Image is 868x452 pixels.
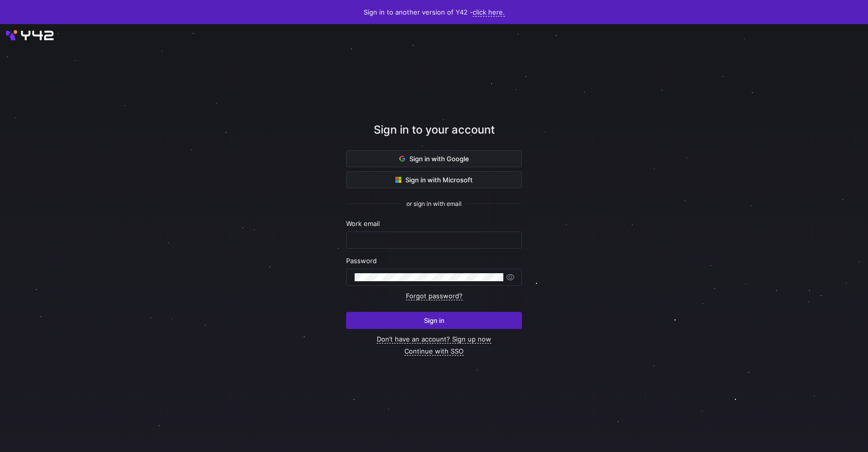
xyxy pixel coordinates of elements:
[346,150,522,167] button: Sign in with Google
[404,347,464,356] a: Continue with SSO
[346,257,377,265] span: Password
[395,176,473,184] span: Sign in with Microsoft
[473,8,505,17] a: click here.
[346,312,522,329] button: Sign in
[424,316,445,324] span: Sign in
[377,335,491,344] a: Don’t have an account? Sign up now
[346,219,380,228] span: Work email
[346,171,522,188] button: Sign in with Microsoft
[399,155,469,163] span: Sign in with Google
[406,292,463,300] a: Forgot password?
[346,122,522,150] div: Sign in to your account
[406,200,462,207] span: or sign in with email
